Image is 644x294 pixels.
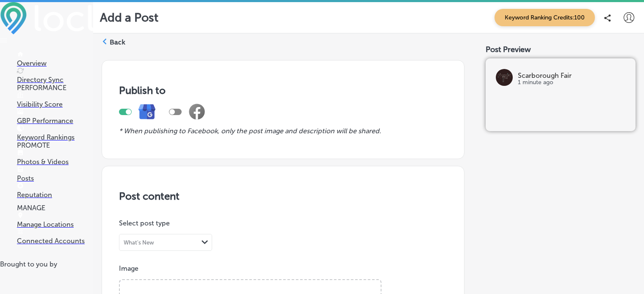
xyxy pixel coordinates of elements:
[17,191,93,199] p: Reputation
[518,79,625,86] p: 1 minute ago
[17,92,93,108] a: Visibility Score
[495,9,595,26] span: Keyword Ranking Credits: 100
[17,212,93,228] a: Manage Locations
[119,127,381,135] i: * When publishing to Facebook, only the post image and description will be shared.
[17,183,93,199] a: Reputation
[17,237,93,245] p: Connected Accounts
[17,51,93,67] a: Overview
[17,229,93,245] a: Connected Accounts
[110,38,125,47] label: Back
[17,109,93,125] a: GBP Performance
[17,133,93,141] p: Keyword Rankings
[496,69,513,86] img: logo
[17,174,93,182] p: Posts
[17,125,93,141] a: Keyword Rankings
[17,117,93,125] p: GBP Performance
[100,11,158,25] p: Add a Post
[17,100,93,108] p: Visibility Score
[17,220,93,228] p: Manage Locations
[17,158,93,166] p: Photos & Videos
[17,76,93,84] p: Directory Sync
[17,204,93,212] p: MANAGE
[124,239,154,246] div: What's New
[17,141,93,149] p: PROMOTE
[17,59,93,67] p: Overview
[119,190,447,202] h3: Post content
[17,68,93,84] a: Directory Sync
[119,84,447,96] h3: Publish to
[17,84,93,92] p: PERFORMANCE
[486,45,636,54] div: Post Preview
[17,166,93,182] a: Posts
[119,219,447,227] p: Select post type
[518,72,625,79] p: Scarborough Fair
[119,264,447,272] p: Image
[17,150,93,166] a: Photos & Videos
